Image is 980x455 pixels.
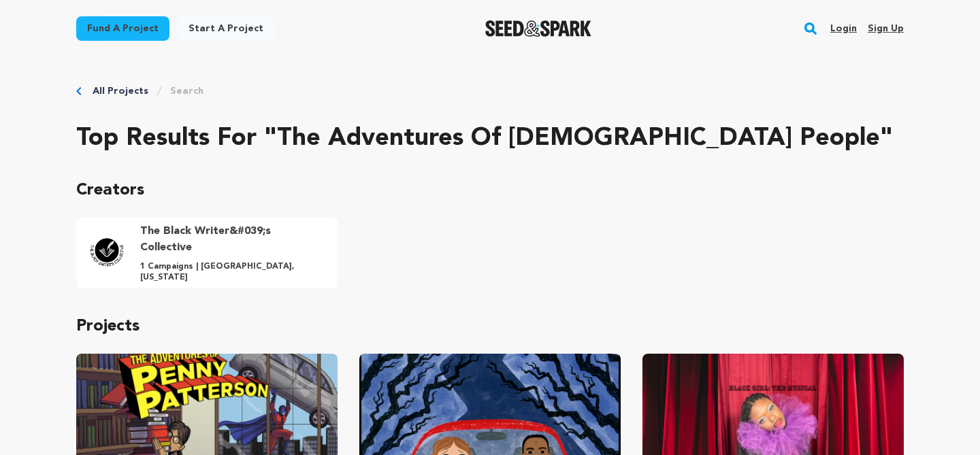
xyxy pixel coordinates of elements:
p: Creators [76,180,904,201]
a: Seed&Spark Homepage [485,20,592,37]
a: Fund a project [76,16,169,41]
div: Breadcrumb [76,84,904,98]
p: 1 Campaigns | [GEOGRAPHIC_DATA], [US_STATE] [140,261,324,283]
a: Sign up [868,18,904,39]
img: The%20Black%20Writer%27s%20Collective%281%29.png [87,229,127,272]
h4: The Black Writer&#039;s Collective [140,223,324,256]
a: The Black Writer&#039;s Collective Profile [76,218,338,288]
a: Login [830,18,857,39]
p: Projects [76,316,904,337]
a: Search [170,84,203,98]
a: Start a project [178,16,274,41]
img: Seed&Spark Logo Dark Mode [485,20,592,37]
h2: Top results for "the adventures of [DEMOGRAPHIC_DATA] people" [76,125,904,152]
a: All Projects [93,84,148,98]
